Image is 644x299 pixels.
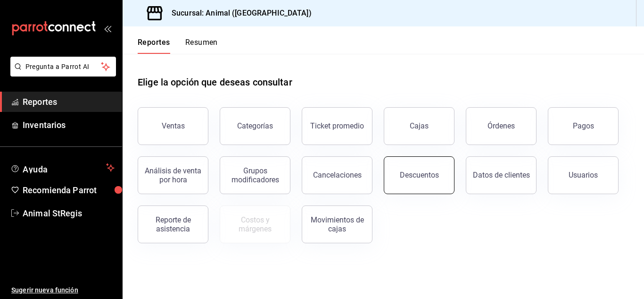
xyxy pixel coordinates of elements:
[384,156,454,194] button: Descuentos
[569,171,598,179] div: Usuarios
[220,156,290,194] button: Grupos modificadores
[400,171,439,179] div: Descuentos
[138,205,208,243] button: Reporte de asistencia
[138,107,208,145] button: Ventas
[23,95,115,108] span: Reportes
[185,38,218,54] button: Resumen
[164,8,312,19] h3: Sucursal: Animal ([GEOGRAPHIC_DATA])
[138,38,218,54] div: navigation tabs
[226,215,284,233] div: Costos y márgenes
[310,121,364,130] div: Ticket promedio
[23,162,102,173] span: Ayuda
[162,121,185,130] div: Ventas
[466,156,537,194] button: Datos de clientes
[313,171,362,179] div: Cancelaciones
[23,184,115,196] span: Recomienda Parrot
[487,121,515,130] div: Órdenes
[308,215,366,233] div: Movimientos de cajas
[138,75,292,89] h1: Elige la opción que deseas consultar
[220,107,290,145] button: Categorías
[302,107,372,145] button: Ticket promedio
[384,107,454,145] button: Cajas
[226,166,284,184] div: Grupos modificadores
[237,121,273,130] div: Categorías
[144,166,202,184] div: Análisis de venta por hora
[548,107,619,145] button: Pagos
[23,207,115,220] span: Animal StRegis
[10,57,116,77] button: Pregunta a Parrot AI
[11,285,115,295] span: Sugerir nueva función
[104,25,111,32] button: open_drawer_menu
[473,171,530,179] div: Datos de clientes
[25,62,101,72] span: Pregunta a Parrot AI
[410,121,429,130] div: Cajas
[220,205,290,243] button: Contrata inventarios para ver este reporte
[302,156,372,194] button: Cancelaciones
[138,38,170,54] button: Reportes
[138,156,208,194] button: Análisis de venta por hora
[573,121,594,130] div: Pagos
[548,156,619,194] button: Usuarios
[23,119,115,131] span: Inventarios
[302,205,372,243] button: Movimientos de cajas
[7,68,116,78] a: Pregunta a Parrot AI
[144,215,202,233] div: Reporte de asistencia
[466,107,537,145] button: Órdenes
